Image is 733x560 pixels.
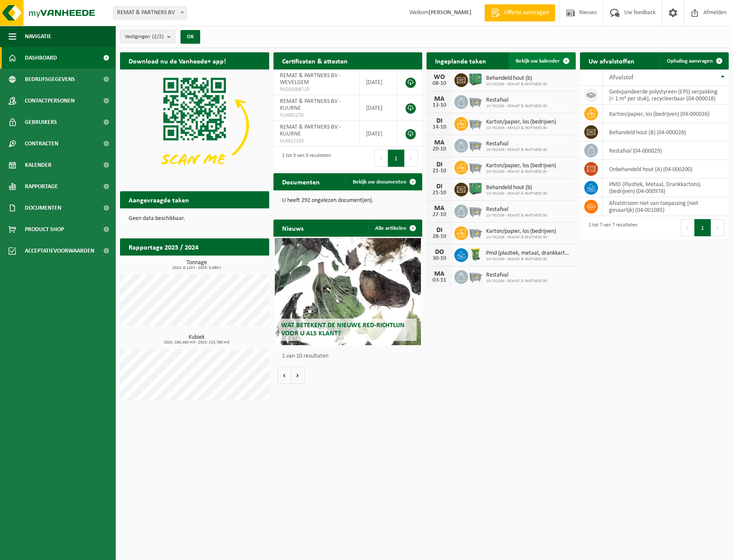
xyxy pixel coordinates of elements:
[429,9,472,16] strong: [PERSON_NAME]
[120,69,269,181] img: Download de VHEPlus App
[431,168,448,174] div: 21-10
[468,203,483,218] img: WB-2500-GAL-GY-01
[431,139,448,146] div: MA
[25,240,94,262] span: Acceptatievoorwaarden
[291,367,305,384] button: Volgende
[468,269,483,283] img: WB-2500-GAL-GY-01
[280,72,341,86] span: REMAT & PARTNERS BV - WEVELGEM
[486,257,571,262] span: 10-761506 - REMAT & PARTNERS BV
[468,181,483,196] img: PB-HB-1400-HPE-GN-01
[486,75,548,82] span: Behandeld hout (b)
[468,94,483,108] img: WB-2500-GAL-GY-01
[603,197,729,216] td: afvalstroom niet van toepassing (niet gevaarlijk) (04-001085)
[431,227,448,234] div: DI
[468,247,483,262] img: WB-0240-HPE-GN-50
[509,52,575,69] a: Bekijk uw kalender
[486,272,548,279] span: Restafval
[273,220,312,236] h2: Nieuws
[368,220,421,237] a: Alle artikelen
[486,104,548,109] span: 10-761506 - REMAT & PARTNERS BV
[660,52,728,69] a: Ophaling aanvragen
[360,69,397,95] td: [DATE]
[25,176,58,197] span: Rapportage
[603,105,729,123] td: karton/papier, los (bedrijven) (04-000026)
[278,367,291,384] button: Vorige
[667,58,713,64] span: Ophaling aanvragen
[124,260,269,270] h3: Tonnage
[486,119,556,126] span: Karton/papier, los (bedrijven)
[25,47,57,69] span: Dashboard
[431,146,448,152] div: 20-10
[468,116,483,130] img: WB-2500-GAL-GY-01
[152,34,164,39] count: (2/2)
[388,150,405,167] button: 1
[603,142,729,160] td: restafval (04-000029)
[405,150,418,167] button: Next
[431,183,448,190] div: DI
[25,133,58,154] span: Contracten
[486,228,556,235] span: Karton/papier, los (bedrijven)
[205,255,268,272] a: Bekijk rapportage
[353,179,406,185] span: Bekijk uw documenten
[609,74,634,81] span: Afvalstof
[280,124,341,137] span: REMAT & PARTNERS BV - KUURNE
[486,235,556,240] span: 10-761506 - REMAT & PARTNERS BV
[280,86,353,93] span: RED25008710
[694,219,711,236] button: 1
[120,191,198,208] h2: Aangevraagde taken
[431,102,448,108] div: 13-10
[431,256,448,262] div: 30-10
[486,250,571,257] span: Pmd (plastiek, metaal, drankkartons) (bedrijven)
[282,198,414,204] p: U heeft 292 ongelezen document(en).
[468,160,483,174] img: WB-2500-GAL-GY-01
[486,82,548,87] span: 10-761506 - REMAT & PARTNERS BV
[431,96,448,102] div: MA
[25,197,61,219] span: Documenten
[431,190,448,196] div: 21-10
[484,4,555,21] a: Offerte aanvragen
[25,154,51,176] span: Kalender
[129,216,261,222] p: Geen data beschikbaar.
[486,163,556,169] span: Karton/papier, los (bedrijven)
[273,52,356,69] h2: Certificaten & attesten
[431,277,448,283] div: 03-11
[125,30,164,43] span: Vestigingen
[431,161,448,168] div: DI
[603,123,729,142] td: behandeld hout (B) (04-000028)
[120,30,175,43] button: Vestigingen(2/2)
[360,121,397,147] td: [DATE]
[273,173,328,190] h2: Documenten
[278,149,331,168] div: 1 tot 3 van 3 resultaten
[603,160,729,178] td: onbehandeld hout (A) (04-000200)
[374,150,388,167] button: Previous
[431,212,448,218] div: 27-10
[113,6,187,19] span: REMAT & PARTNERS BV
[584,218,637,237] div: 1 tot 7 van 7 resultaten
[431,271,448,277] div: MA
[486,184,548,191] span: Behandeld hout (b)
[431,74,448,81] div: WO
[486,213,548,218] span: 10-761506 - REMAT & PARTNERS BV
[502,9,551,17] span: Offerte aanvragen
[486,148,548,153] span: 10-761506 - REMAT & PARTNERS BV
[360,95,397,121] td: [DATE]
[124,334,269,345] h3: Kubiek
[516,58,560,64] span: Bekijk uw kalender
[280,112,353,119] span: VLA001276
[603,178,729,197] td: PMD (Plastiek, Metaal, Drankkartons) (bedrijven) (04-000978)
[114,7,186,19] span: REMAT & PARTNERS BV
[124,340,269,345] span: 2024: 280,460 m3 - 2025: 215,780 m3
[25,69,75,90] span: Bedrijfsgegevens
[280,98,341,111] span: REMAT & PARTNERS BV - KUURNE
[486,191,548,196] span: 10-761506 - REMAT & PARTNERS BV
[711,219,724,236] button: Next
[431,205,448,212] div: MA
[603,86,729,105] td: geëxpandeerde polystyreen (EPS) verpakking (< 1 m² per stuk), recycleerbaar (04-000018)
[25,90,75,111] span: Contactpersonen
[120,52,234,69] h2: Download nu de Vanheede+ app!
[486,169,556,175] span: 10-761506 - REMAT & PARTNERS BV
[468,138,483,152] img: WB-2500-GAL-GY-01
[681,219,694,236] button: Previous
[124,266,269,270] span: 2024: 8,120 t - 2025: 5,680 t
[486,141,548,148] span: Restafval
